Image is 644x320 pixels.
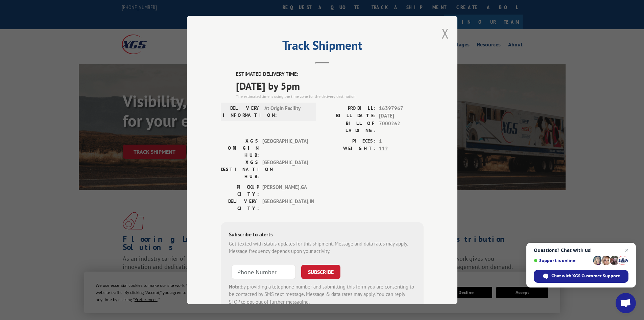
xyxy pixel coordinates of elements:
[262,137,308,159] span: [GEOGRAPHIC_DATA]
[221,198,259,212] label: DELIVERY CITY:
[379,105,424,112] span: 16397967
[223,105,261,119] label: DELIVERY INFORMATION:
[301,265,340,279] button: SUBSCRIBE
[264,105,310,119] span: At Origin Facility
[229,283,415,306] div: by providing a telephone number and submitting this form you are consenting to be contacted by SM...
[322,112,376,120] label: BILL DATE:
[322,105,376,112] label: PROBILL:
[322,120,376,134] label: BILL OF LADING:
[534,270,628,283] div: Chat with XGS Customer Support
[616,293,636,313] div: Open chat
[262,159,308,180] span: [GEOGRAPHIC_DATA]
[221,184,259,198] label: PICKUP CITY:
[551,273,620,279] span: Chat with XGS Customer Support
[379,120,424,134] span: 7000262
[229,230,415,240] div: Subscribe to alerts
[322,145,376,153] label: WEIGHT:
[221,159,259,180] label: XGS DESTINATION HUB:
[534,248,628,253] span: Questions? Chat with us!
[236,70,424,78] label: ESTIMATED DELIVERY TIME:
[442,24,449,42] button: Close modal
[262,198,308,212] span: [GEOGRAPHIC_DATA] , IN
[236,78,424,93] span: [DATE] by 5pm
[262,184,308,198] span: [PERSON_NAME] , GA
[229,283,241,290] strong: Note:
[232,265,296,279] input: Phone Number
[623,246,631,254] span: Close chat
[379,137,424,145] span: 1
[322,137,376,145] label: PIECES:
[534,258,591,263] span: Support is online
[221,41,424,54] h2: Track Shipment
[229,240,415,255] div: Get texted with status updates for this shipment. Message and data rates may apply. Message frequ...
[236,93,424,100] div: The estimated time is using the time zone for the delivery destination.
[379,112,424,120] span: [DATE]
[379,145,424,153] span: 112
[221,137,259,159] label: XGS ORIGIN HUB:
